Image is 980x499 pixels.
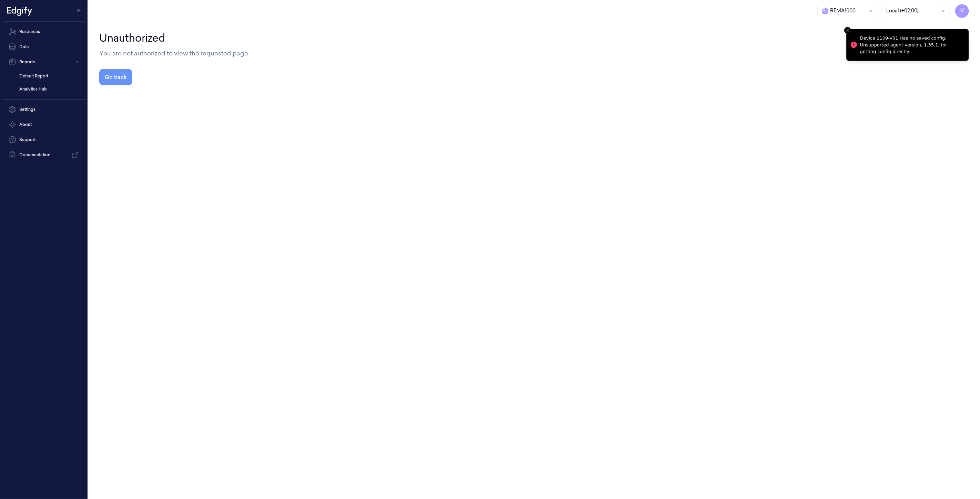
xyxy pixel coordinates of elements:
[3,103,85,116] a: Settings
[3,55,85,69] button: Reports
[860,35,963,55] div: Device 1109-V01 Has no saved config. Unsupported agent version, 1.35.1, for getting config directly.
[99,49,969,58] div: You are not authorized to view the requested page
[14,83,85,95] a: Analytics Hub
[3,25,85,39] a: Resources
[3,40,85,54] a: Data
[99,69,132,85] button: Go back
[822,8,829,14] span: R e
[844,27,851,34] button: Close toast
[74,5,85,16] button: Toggle Navigation
[3,118,85,131] button: About
[955,4,969,18] button: V
[99,30,969,46] div: Unauthorized
[3,133,85,147] a: Support
[14,70,85,82] a: Default Report
[3,148,85,162] a: Documentation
